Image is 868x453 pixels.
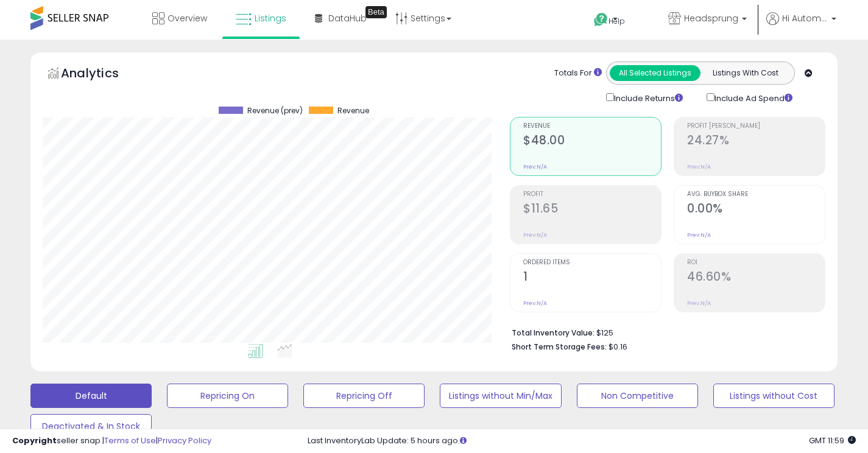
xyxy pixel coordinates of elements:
[697,91,812,105] div: Include Ad Spend
[687,259,825,266] span: ROI
[523,133,661,150] h2: $48.00
[584,3,649,40] a: Help
[687,123,825,130] span: Profit [PERSON_NAME]
[687,202,825,218] h2: 0.00%
[782,12,828,24] span: Hi Automation
[684,12,738,24] span: Headsprung
[554,68,602,79] div: Totals For
[687,270,825,286] h2: 46.60%
[523,259,661,266] span: Ordered Items
[512,325,816,339] li: $125
[512,328,595,338] b: Total Inventory Value:
[809,435,856,446] span: 2025-09-18 11:59 GMT
[687,133,825,150] h2: 24.27%
[12,435,211,447] div: seller snap | |
[158,435,211,446] a: Privacy Policy
[512,342,607,352] b: Short Term Storage Fees:
[167,384,288,408] button: Repricing On
[597,91,697,105] div: Include Returns
[700,65,791,81] button: Listings With Cost
[30,414,152,438] button: Deactivated & In Stock
[687,231,711,239] small: Prev: N/A
[687,300,711,307] small: Prev: N/A
[523,202,661,218] h2: $11.65
[61,65,143,85] h5: Analytics
[104,435,156,446] a: Terms of Use
[593,12,609,27] i: Get Help
[766,12,836,40] a: Hi Automation
[577,384,698,408] button: Non Competitive
[168,12,207,24] span: Overview
[523,300,547,307] small: Prev: N/A
[247,107,303,115] span: Revenue (prev)
[440,384,561,408] button: Listings without Min/Max
[30,384,152,408] button: Default
[328,12,367,24] span: DataHub
[365,6,387,18] div: Tooltip anchor
[609,341,627,353] span: $0.16
[308,435,856,447] div: Last InventoryLab Update: 5 hours ago.
[303,384,425,408] button: Repricing Off
[687,191,825,198] span: Avg. Buybox Share
[687,163,711,170] small: Prev: N/A
[337,107,369,115] span: Revenue
[713,384,834,408] button: Listings without Cost
[610,65,700,81] button: All Selected Listings
[523,231,547,239] small: Prev: N/A
[255,12,286,24] span: Listings
[523,191,661,198] span: Profit
[12,435,57,446] strong: Copyright
[523,163,547,170] small: Prev: N/A
[609,16,625,26] span: Help
[523,270,661,286] h2: 1
[523,123,661,130] span: Revenue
